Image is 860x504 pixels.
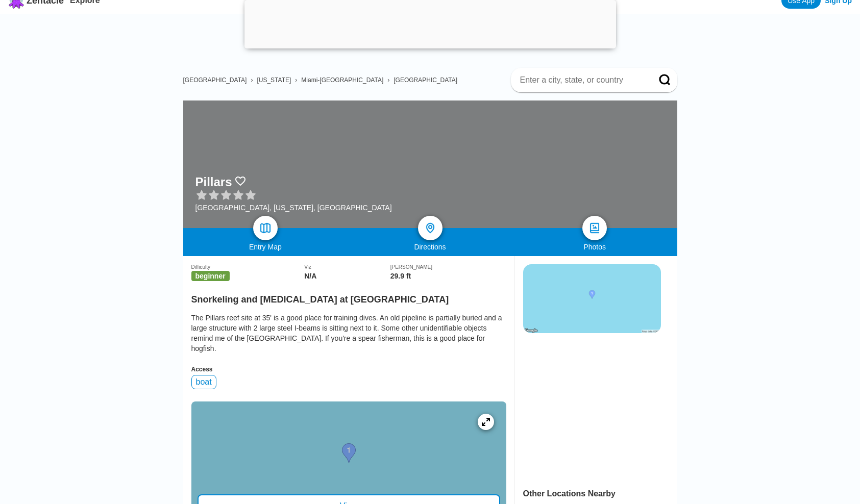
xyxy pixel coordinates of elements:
[523,489,677,498] div: Other Locations Nearby
[390,272,506,280] div: 29.9 ft
[424,222,436,234] img: directions
[394,77,457,84] a: [GEOGRAPHIC_DATA]
[191,366,506,373] div: Access
[304,272,390,280] div: N/A
[512,243,677,251] div: Photos
[304,264,390,270] div: Viz
[183,243,348,251] div: Entry Map
[195,175,232,189] h1: Pillars
[390,264,506,270] div: [PERSON_NAME]
[519,75,645,85] input: Enter a city, state, or country
[251,77,253,84] span: ›
[295,77,297,84] span: ›
[257,77,291,84] a: [US_STATE]
[259,222,272,234] img: map
[253,216,278,240] a: map
[191,375,216,389] div: boat
[301,77,383,84] a: Miami-[GEOGRAPHIC_DATA]
[582,216,607,240] a: photos
[191,271,230,281] span: beginner
[348,243,512,251] div: Directions
[191,288,506,305] h2: Snorkeling and [MEDICAL_DATA] at [GEOGRAPHIC_DATA]
[523,264,661,333] img: staticmap
[588,222,601,234] img: photos
[191,264,305,270] div: Difficulty
[191,313,506,354] div: The Pillars reef site at 35' is a good place for training dives. An old pipeline is partially bur...
[387,77,389,84] span: ›
[183,77,247,84] a: [GEOGRAPHIC_DATA]
[195,204,392,212] div: [GEOGRAPHIC_DATA], [US_STATE], [GEOGRAPHIC_DATA]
